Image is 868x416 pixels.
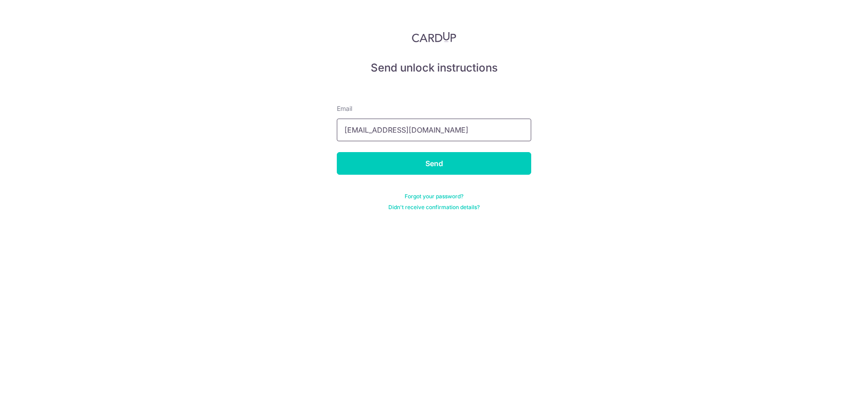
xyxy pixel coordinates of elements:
span: translation missing: en.devise.label.Email [337,105,352,112]
img: CardUp Logo [412,32,456,43]
a: Didn't receive confirmation details? [388,204,480,211]
h5: Send unlock instructions [337,61,531,75]
input: Send [337,152,531,175]
input: Enter your Email [337,119,531,141]
a: Forgot your password? [405,193,463,200]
